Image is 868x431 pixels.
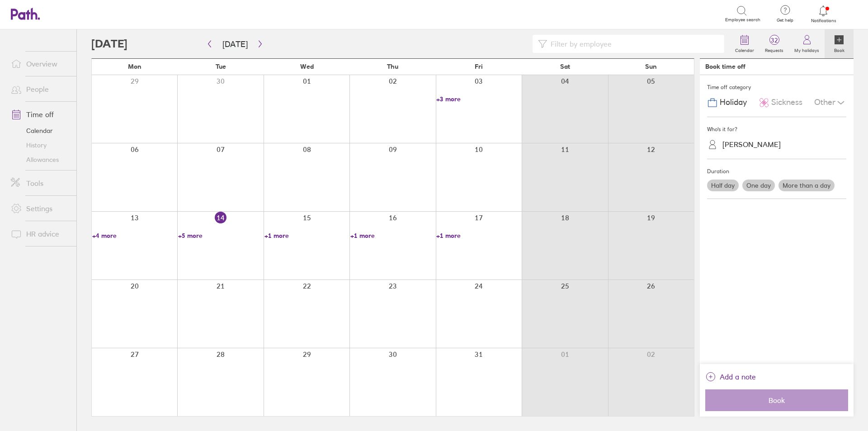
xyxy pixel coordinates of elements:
a: +4 more [92,232,177,240]
label: Requests [759,45,789,53]
a: Calendar [730,29,759,58]
input: Filter by employee [547,35,719,52]
span: Sickness [771,98,802,107]
label: Half day [707,180,739,191]
span: Add a note [720,369,756,384]
button: Add a note [705,369,756,384]
span: Fri [475,63,483,70]
span: Employee search [725,17,760,23]
span: Sat [560,63,570,70]
a: Tools [4,174,76,192]
div: [PERSON_NAME] [722,140,781,149]
span: Get help [770,18,800,23]
label: My holidays [789,45,825,53]
label: More than a day [778,180,835,191]
a: Allowances [4,152,76,167]
div: Who's it for? [707,123,846,136]
label: One day [742,180,775,191]
a: My holidays [789,29,825,58]
span: 32 [759,37,789,44]
span: Tue [216,63,226,70]
div: Time off category [707,81,846,94]
a: Settings [4,199,76,218]
a: +1 more [436,232,521,240]
span: Sun [645,63,657,70]
div: Duration [707,165,846,178]
a: People [4,80,76,98]
button: [DATE] [215,37,255,52]
div: Other [814,94,846,111]
span: Notifications [809,18,838,24]
label: Book [829,45,850,53]
a: Calendar [4,123,76,138]
a: +3 more [436,95,521,103]
label: Calendar [730,45,759,53]
div: Search [101,9,124,18]
a: HR advice [4,225,76,243]
a: +5 more [178,232,263,240]
a: Book [825,29,854,58]
span: Holiday [720,98,747,107]
a: Time off [4,105,76,123]
a: 32Requests [759,29,789,58]
a: Notifications [809,5,838,24]
span: Thu [387,63,398,70]
span: Book [712,396,842,404]
span: Wed [300,63,314,70]
span: Mon [128,63,142,70]
a: +1 more [350,232,435,240]
button: Book [705,389,848,411]
a: History [4,138,76,152]
div: Book time off [705,63,745,70]
a: +1 more [264,232,349,240]
a: Overview [4,55,76,73]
